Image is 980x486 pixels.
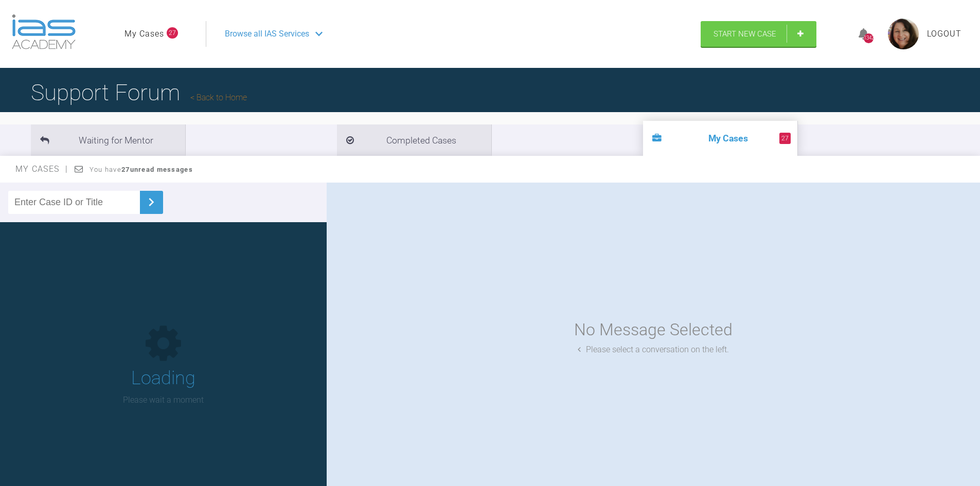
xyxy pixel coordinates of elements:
li: My Cases [643,121,797,156]
div: No Message Selected [574,317,733,343]
img: logo-light.3e3ef733.png [12,14,76,49]
h1: Loading [131,364,195,393]
a: My Cases [124,27,164,41]
input: Enter Case ID or Title [8,191,140,214]
li: Completed Cases [337,124,491,156]
img: profile.png [888,19,919,49]
span: 27 [167,27,178,39]
span: My Cases [15,164,68,174]
span: You have [90,166,193,173]
a: Back to Home [190,93,247,102]
strong: 27 unread messages [121,166,193,173]
div: Please select a conversation on the left. [578,343,729,356]
h1: Support Forum [31,75,247,111]
div: 1342 [864,33,874,43]
a: Start New Case [701,21,816,47]
p: Please wait a moment [123,393,204,407]
span: Browse all IAS Services [225,27,309,41]
img: chevronRight.28bd32b0.svg [143,194,159,210]
span: Start New Case [714,29,776,39]
span: 27 [779,133,791,144]
a: Logout [927,27,961,41]
li: Waiting for Mentor [31,124,185,156]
